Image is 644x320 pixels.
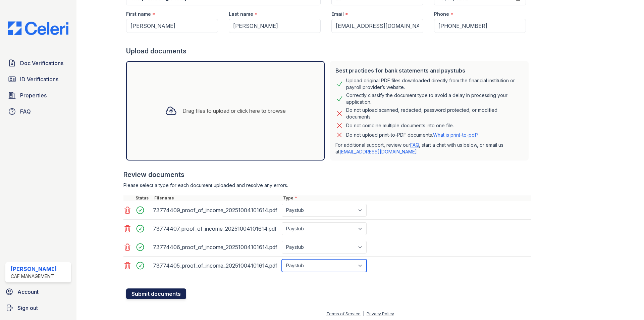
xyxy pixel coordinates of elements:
div: 73774405_proof_of_income_20251004101614.pdf [153,260,279,271]
div: Upload documents [126,46,531,56]
span: Doc Verifications [20,59,63,67]
a: Privacy Policy [367,311,394,316]
a: [EMAIL_ADDRESS][DOMAIN_NAME] [339,149,417,154]
a: What is print-to-pdf? [433,132,479,138]
div: Best practices for bank statements and paystubs [335,66,523,75]
a: FAQ [410,142,419,148]
div: Correctly classify the document type to avoid a delay in processing your application. [346,92,523,105]
a: FAQ [5,105,71,118]
label: Phone [434,11,449,17]
div: CAF Management [11,273,57,280]
span: FAQ [20,107,31,116]
img: CE_Logo_Blue-a8612792a0a2168367f1c8372b55b34899dd931a85d93a1a3d3e32e68fde9ad4.png [3,21,74,35]
a: Properties [5,89,71,102]
a: Account [3,285,74,299]
div: [PERSON_NAME] [11,265,57,273]
p: Do not upload print-to-PDF documents. [346,132,479,138]
div: Please select a type for each document uploaded and resolve any errors. [123,182,531,189]
label: Email [331,11,344,17]
div: Status [134,195,153,201]
div: Review documents [123,170,531,179]
label: First name [126,11,151,17]
div: 73774407_proof_of_income_20251004101614.pdf [153,223,279,234]
div: 73774406_proof_of_income_20251004101614.pdf [153,242,279,253]
div: | [363,311,364,316]
a: ID Verifications [5,73,71,86]
span: Sign out [17,304,38,312]
a: Doc Verifications [5,56,71,70]
div: Do not upload scanned, redacted, password protected, or modified documents. [346,107,523,120]
button: Submit documents [126,288,186,299]
div: Drag files to upload or click here to browse [182,107,286,115]
a: Terms of Service [326,311,361,316]
div: Do not combine multiple documents into one file. [346,122,454,130]
span: ID Verifications [20,75,58,83]
span: Account [17,288,39,296]
div: Type [282,195,531,201]
div: Filename [153,195,282,201]
p: For additional support, review our , start a chat with us below, or email us at [335,142,523,155]
div: 73774409_proof_of_income_20251004101614.pdf [153,205,279,216]
label: Last name [229,11,253,17]
a: Sign out [3,301,74,315]
span: Properties [20,91,47,99]
div: Upload original PDF files downloaded directly from the financial institution or payroll provider’... [346,77,523,91]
